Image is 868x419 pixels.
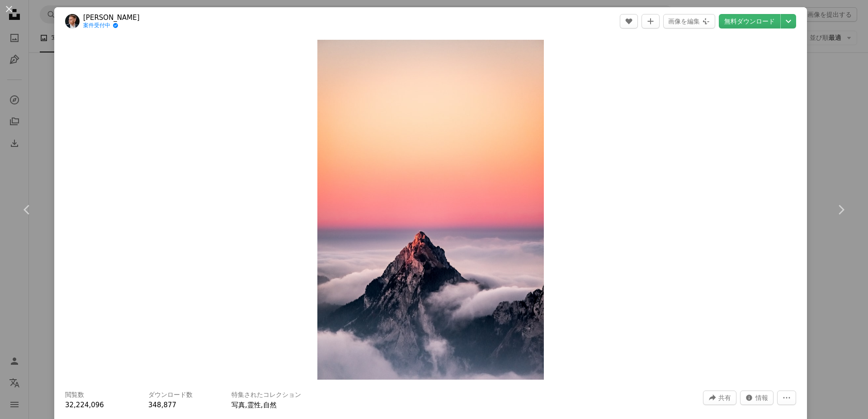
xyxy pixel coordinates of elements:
[781,14,796,28] button: ダウンロードサイズを選択してください
[777,391,796,405] button: その他のアクション
[620,14,638,28] button: いいね！
[718,391,731,405] span: 共有
[65,391,84,400] h3: 閲覧数
[83,22,140,29] a: 案件受付中
[148,401,176,409] span: 348,877
[703,391,736,405] button: このビジュアルを共有する
[261,401,263,409] span: ,
[65,14,80,28] img: Boris Baldingerのプロフィールを見る
[663,14,715,28] button: 画像を編集
[231,401,245,409] a: 写真
[83,13,140,22] a: [PERSON_NAME]
[148,391,193,400] h3: ダウンロード数
[719,14,780,28] a: 無料ダウンロード
[755,391,768,405] span: 情報
[247,401,261,409] a: 霊性
[231,391,301,400] h3: 特集されたコレクション
[263,401,277,409] a: 自然
[245,401,247,409] span: ,
[317,40,544,380] button: この画像でズームインする
[642,14,660,28] button: コレクションに追加する
[65,401,104,409] span: 32,224,096
[317,40,544,380] img: 山の航空写真
[740,391,774,405] button: この画像に関する統計
[814,166,868,253] a: 次へ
